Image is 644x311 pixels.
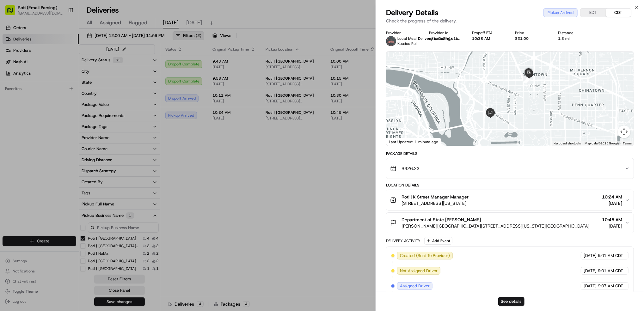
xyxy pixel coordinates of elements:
span: 9:07 AM CDT [598,283,623,289]
img: Google [388,137,409,146]
div: 1.3 mi [558,36,591,41]
span: [STREET_ADDRESS][US_STATE] [402,200,469,206]
button: CDT [606,9,631,17]
div: 💻 [53,125,58,130]
button: See details [498,297,524,306]
span: Created (Sent To Provider) [400,253,450,259]
button: Start new chat [107,62,115,70]
a: Powered byPylon [45,139,77,144]
a: Open this area in Google Maps (opens a new window) [388,137,409,146]
p: Check the progress of the delivery. [386,18,634,24]
span: Local Meal Delivery (catering) [397,36,452,41]
button: Keyboard shortcuts [554,141,581,146]
span: [PERSON_NAME][GEOGRAPHIC_DATA][STREET_ADDRESS][US_STATE][GEOGRAPHIC_DATA] [402,223,589,229]
img: Nash [6,6,19,19]
a: 💻API Documentation [51,122,104,133]
div: Provider [386,30,419,35]
span: [DATE] [602,223,622,229]
span: [DATE] [584,268,597,274]
button: Roti | K Street Manager Manager[STREET_ADDRESS][US_STATE]10:24 AM[DATE] [386,190,634,210]
span: [DATE] [56,98,69,103]
span: Assigned Driver [400,283,430,289]
span: Roti | K Street Manager Manager [402,194,469,200]
div: Provider Id [429,30,462,35]
div: Price [515,30,548,35]
p: Welcome 👋 [6,25,115,35]
a: Terms (opens in new tab) [623,142,632,145]
button: a2aa0a2f-1c1b-862c-8d2e-d4b2ef383136 [429,36,462,41]
div: Last Updated: 1 minute ago [386,138,441,146]
span: Knowledge Base [13,124,48,131]
a: 📗Knowledge Base [4,122,51,133]
span: $326.23 [402,165,420,172]
span: Map data ©2025 Google [585,142,619,145]
div: Delivery Activity [386,238,420,243]
div: Start new chat [28,60,104,67]
button: See all [98,81,115,88]
span: Delivery Details [386,8,439,18]
img: lmd_logo.png [386,36,396,46]
button: Map camera controls [618,125,630,138]
span: Pylon [63,140,77,144]
img: Masood Aslam [6,92,16,102]
div: Distance [558,30,591,35]
div: Location Details [386,183,634,188]
span: API Documentation [60,124,101,131]
span: • [52,98,55,103]
span: [DATE] [584,283,597,289]
button: EDT [580,9,606,17]
button: Add Event [424,237,452,245]
span: Department of State [PERSON_NAME] [402,216,481,223]
span: 10:45 AM [602,216,622,223]
div: Dropoff ETA [472,30,505,35]
div: 10:38 AM [472,36,505,41]
span: Koudou Poll [397,41,418,46]
span: 9:01 AM CDT [598,253,623,259]
div: $21.00 [515,36,548,41]
span: 10:24 AM [602,194,622,200]
div: We're available if you need us! [28,67,87,72]
span: 9:01 AM CDT [598,268,623,274]
span: [DATE] [584,253,597,259]
button: Department of State [PERSON_NAME][PERSON_NAME][GEOGRAPHIC_DATA][STREET_ADDRESS][US_STATE][GEOGRAP... [386,213,634,233]
div: Past conversations [6,82,42,87]
img: 9188753566659_6852d8bf1fb38e338040_72.png [13,60,25,72]
span: [PERSON_NAME] [20,98,51,103]
span: [DATE] [602,200,622,206]
img: 1736555255976-a54dd68f-1ca7-489b-9aae-adbdc363a1c4 [6,60,18,72]
div: 📗 [6,125,11,130]
img: 1736555255976-a54dd68f-1ca7-489b-9aae-adbdc363a1c4 [13,98,18,103]
input: Clear [16,41,104,47]
div: Package Details [386,151,634,156]
button: $326.23 [386,158,634,179]
span: Not Assigned Driver [400,268,438,274]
